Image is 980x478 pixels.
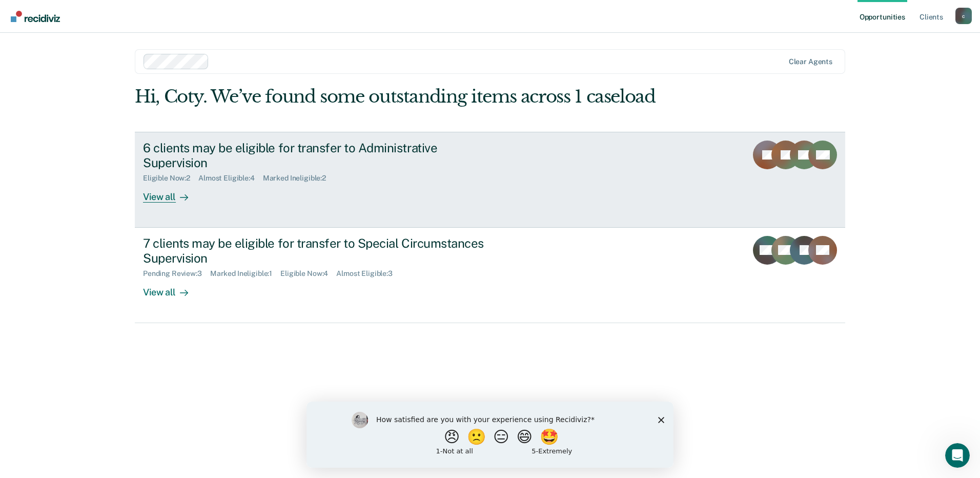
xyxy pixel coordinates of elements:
div: Almost Eligible : 4 [198,174,263,183]
div: Hi, Coty. We’ve found some outstanding items across 1 caseload [135,86,703,107]
iframe: Survey by Kim from Recidiviz [307,402,673,468]
div: c [955,8,972,24]
div: Eligible Now : 4 [280,269,336,278]
button: Profile dropdown button [955,8,972,24]
div: View all [143,278,200,298]
div: 7 clients may be eligible for transfer to Special Circumstances Supervision [143,236,503,266]
a: 7 clients may be eligible for transfer to Special Circumstances SupervisionPending Review:3Marked... [135,228,845,323]
div: View all [143,183,200,203]
img: Recidiviz [11,11,60,22]
iframe: Intercom live chat [945,443,970,468]
div: Eligible Now : 2 [143,174,198,183]
div: 6 clients may be eligible for transfer to Administrative Supervision [143,141,503,170]
a: 6 clients may be eligible for transfer to Administrative SupervisionEligible Now:2Almost Eligible... [135,132,845,228]
div: Pending Review : 3 [143,269,210,278]
div: Marked Ineligible : 2 [263,174,334,183]
div: Almost Eligible : 3 [336,269,401,278]
div: Clear agents [789,57,832,66]
div: Marked Ineligible : 1 [210,269,280,278]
